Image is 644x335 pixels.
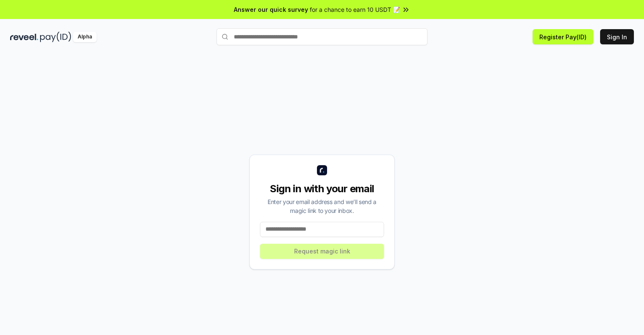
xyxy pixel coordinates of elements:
div: Enter your email address and we’ll send a magic link to your inbox. [260,197,384,215]
button: Sign In [600,29,634,44]
img: reveel_dark [10,32,38,42]
button: Register Pay(ID) [533,29,593,44]
div: Alpha [73,32,97,42]
img: logo_small [317,165,327,175]
span: Answer our quick survey [234,5,308,14]
div: Sign in with your email [260,182,384,196]
img: pay_id [40,32,71,42]
span: for a chance to earn 10 USDT 📝 [310,5,400,14]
